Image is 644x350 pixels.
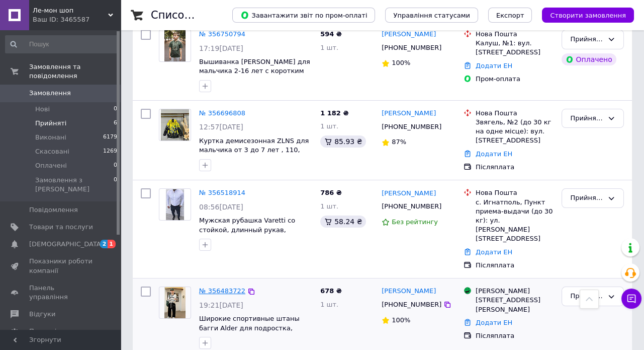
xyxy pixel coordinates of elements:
[114,105,117,114] span: 0
[476,118,554,146] div: Звягель, №2 (до 30 кг на одне місце): вул. [STREET_ADDRESS]
[29,89,71,98] span: Замовлення
[570,193,603,203] div: Прийнято
[476,39,554,57] div: Калуш, №1: вул. [STREET_ADDRESS]
[29,310,55,319] span: Відгуки
[199,189,245,196] a: № 356518914
[108,240,116,248] span: 1
[476,248,512,256] a: Додати ЕН
[29,257,93,275] span: Показники роботи компанії
[382,301,441,308] span: [PHONE_NUMBER]
[320,189,342,196] span: 786 ₴
[29,284,93,302] span: Панель управління
[33,6,108,15] span: Ле-мон шоп
[159,109,191,141] a: Фото товару
[35,147,69,156] span: Скасовані
[382,30,436,39] a: [PERSON_NAME]
[114,119,117,128] span: 6
[476,198,554,244] div: с. Игнатполь, Пункт приема-выдачи (до 30 кг): ул. [PERSON_NAME][STREET_ADDRESS]
[621,289,641,309] button: Чат з покупцем
[570,34,603,45] div: Прийнято
[320,44,338,51] span: 1 шт.
[476,150,512,158] a: Додати ЕН
[164,30,186,61] img: Фото товару
[199,109,245,117] a: № 356696808
[382,123,441,130] span: [PHONE_NUMBER]
[29,62,121,81] span: Замовлення та повідомлення
[103,133,117,142] span: 6179
[159,287,191,319] a: Фото товару
[476,75,554,84] div: Пром-оплата
[570,291,603,302] div: Прийнято
[320,109,348,117] span: 1 182 ₴
[29,223,93,232] span: Товари та послуги
[199,301,243,309] span: 19:21[DATE]
[232,8,375,23] button: Завантажити звіт по пром-оплаті
[35,119,66,128] span: Прийняті
[476,331,554,340] div: Післяплата
[320,301,338,308] span: 1 шт.
[199,123,243,131] span: 12:57[DATE]
[29,240,104,249] span: [DEMOGRAPHIC_DATA]
[114,176,117,194] span: 0
[542,8,634,23] button: Створити замовлення
[320,122,338,130] span: 1 шт.
[392,59,410,66] span: 100%
[382,44,441,51] span: [PHONE_NUMBER]
[320,202,338,210] span: 1 шт.
[151,9,253,21] h1: Список замовлень
[320,30,342,38] span: 594 ₴
[199,287,245,295] a: № 356483722
[29,327,56,336] span: Покупці
[5,35,118,53] input: Пошук
[476,163,554,172] div: Післяплата
[35,133,66,142] span: Виконані
[103,147,117,156] span: 1269
[29,205,78,215] span: Повідомлення
[159,188,191,221] a: Фото товару
[320,135,366,148] div: 85.93 ₴
[166,189,184,220] img: Фото товару
[392,316,410,324] span: 100%
[476,109,554,118] div: Нова Пошта
[100,240,108,248] span: 2
[199,315,304,341] a: Широкие спортивные штаны багги Alder для подростка, трикотаж хлопок, Черный 140
[33,15,121,24] div: Ваш ID: 3465587
[570,113,603,124] div: Прийнято
[199,203,243,211] span: 08:56[DATE]
[35,176,114,194] span: Замовлення з [PERSON_NAME]
[382,109,436,118] a: [PERSON_NAME]
[532,11,634,19] a: Створити замовлення
[199,30,245,38] a: № 356750794
[159,30,191,62] a: Фото товару
[35,161,67,170] span: Оплачені
[476,287,554,296] div: [PERSON_NAME]
[476,319,512,326] a: Додати ЕН
[199,58,310,84] a: Вышиванка [PERSON_NAME] для мальчика 2-16 лет с коротким рукавом , 140, Хаки
[393,12,470,19] span: Управління статусами
[199,137,309,163] a: Куртка демисезонная ZLNS для мальчика от 3 до 7 лет , 110, Желтый
[476,261,554,270] div: Післяплата
[382,189,436,198] a: [PERSON_NAME]
[476,62,512,69] a: Додати ЕН
[392,218,438,226] span: Без рейтингу
[496,12,524,19] span: Експорт
[240,11,367,20] span: Завантажити звіт по пром-оплаті
[320,287,342,295] span: 678 ₴
[476,296,554,314] div: [STREET_ADDRESS][PERSON_NAME]
[562,53,616,65] div: Оплачено
[382,202,441,210] span: [PHONE_NUMBER]
[488,8,532,23] button: Експорт
[199,44,243,52] span: 17:19[DATE]
[114,161,117,170] span: 0
[199,217,295,252] a: Мужская рубашка Varetti со стойкой, длинный рукав, молодежная хлопковая , L, Белый
[550,12,626,19] span: Створити замовлення
[35,105,50,114] span: Нові
[161,109,189,141] img: Фото товару
[320,216,366,228] div: 58.24 ₴
[392,138,406,146] span: 87%
[385,8,478,23] button: Управління статусами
